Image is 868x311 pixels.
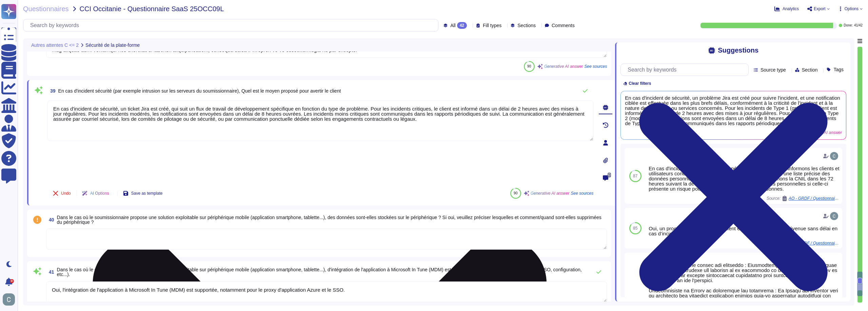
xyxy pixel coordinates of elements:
span: 90 [527,64,531,68]
img: user [830,152,838,160]
span: 41 / 42 [854,24,863,27]
div: 42 [457,22,467,29]
span: 90 [514,191,517,195]
button: user [1,292,20,307]
span: Questionnaires [23,5,69,12]
span: 40 [46,217,54,222]
span: 87 [633,174,637,178]
span: Autres attentes C <= 2 [31,43,79,47]
img: user [830,212,838,220]
span: CCI Occitanie - Questionnaire SaaS 25OCC09L [80,5,224,12]
span: Export [814,7,826,11]
span: Options [845,7,859,11]
textarea: En cas d'incident de sécurité, un ticket Jira est créé, qui suit un flux de travail de développem... [47,100,593,141]
span: Generative AI answer [544,64,583,69]
div: 9+ [10,279,14,283]
input: Search by keywords [624,64,748,76]
span: All [450,23,456,28]
button: Analytics [774,6,799,12]
span: 41 [46,270,54,274]
span: En cas d'incident sécurité (par exemple intrusion sur les serveurs du soumissionnaire), Quel est ... [58,88,341,94]
span: Comments [552,23,575,28]
span: See sources [585,64,607,69]
span: Sécurité de la plate-forme [85,43,140,47]
span: Done: [844,24,853,27]
input: Search by keywords [27,19,438,31]
span: 0 [608,173,611,177]
img: user [3,293,15,306]
span: Analytics [783,7,799,11]
span: Sections [517,23,536,28]
textarea: Oui, l'intégration de l'application à Microsoft In Tune (MDM) est supportée, notamment pour le pr... [46,281,607,303]
span: Fill types [483,23,501,28]
span: 85 [633,226,637,230]
span: 39 [47,89,56,93]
